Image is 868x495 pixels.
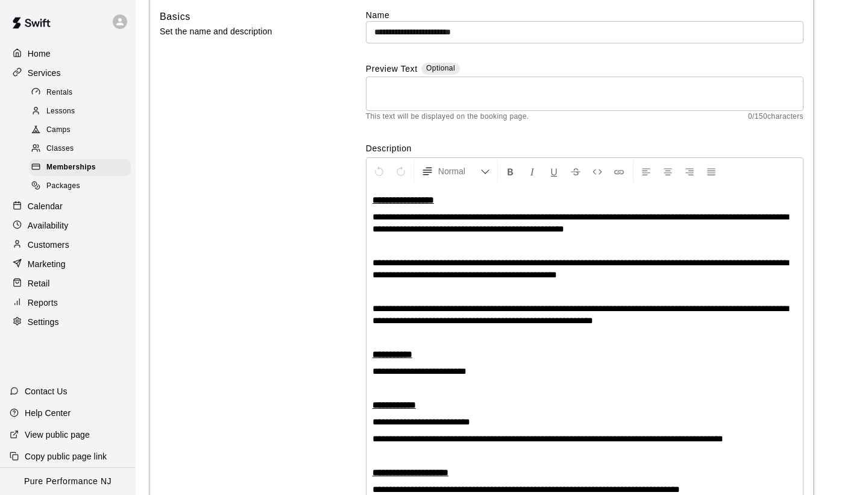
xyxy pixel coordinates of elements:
p: Home [28,48,51,60]
p: Calendar [28,200,63,212]
span: Packages [46,180,80,192]
button: Format Italics [522,160,542,182]
span: Rentals [46,87,73,99]
a: Camps [29,121,136,140]
a: Settings [10,313,126,331]
p: Reports [28,297,58,309]
button: Insert Code [587,160,608,182]
p: Contact Us [25,385,68,397]
a: Retail [10,274,126,292]
div: Memberships [29,159,131,176]
span: Classes [46,143,74,155]
span: Normal [438,165,480,177]
a: Services [10,64,126,82]
p: Services [28,67,61,79]
button: Right Align [679,160,700,182]
button: Format Strikethrough [565,160,586,182]
label: Description [366,142,804,154]
p: Help Center [25,407,71,419]
button: Justify Align [701,160,722,182]
div: Packages [29,178,131,195]
div: Classes [29,140,131,157]
p: Availability [28,219,69,232]
a: Packages [29,177,136,196]
a: Calendar [10,197,126,215]
button: Insert Link [609,160,629,182]
span: This text will be displayed on the booking page. [366,111,529,123]
a: Classes [29,140,136,159]
p: Settings [28,316,59,328]
button: Undo [369,160,389,182]
button: Formatting Options [417,160,495,182]
span: Camps [46,124,71,136]
div: Lessons [29,103,131,120]
p: Retail [28,277,50,289]
p: Marketing [28,258,66,270]
p: View public page [25,429,90,441]
div: Rentals [29,84,131,101]
a: Customers [10,236,126,254]
span: Optional [426,64,455,72]
h6: Basics [160,9,190,25]
span: Memberships [46,162,96,174]
button: Left Align [636,160,656,182]
a: Marketing [10,255,126,273]
label: Name [366,9,804,21]
a: Rentals [29,83,136,102]
button: Format Underline [544,160,564,182]
div: Camps [29,122,131,139]
span: 0 / 150 characters [748,111,804,123]
p: Set the name and description [160,24,327,39]
p: Pure Performance NJ [24,475,112,488]
p: Copy public page link [25,450,107,462]
button: Format Bold [500,160,521,182]
button: Center Align [658,160,678,182]
a: Reports [10,294,126,312]
button: Redo [391,160,411,182]
a: Memberships [29,159,136,177]
a: Availability [10,216,126,235]
span: Lessons [46,106,75,118]
a: Lessons [29,102,136,121]
label: Preview Text [366,63,418,77]
p: Customers [28,239,69,251]
a: Home [10,45,126,63]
